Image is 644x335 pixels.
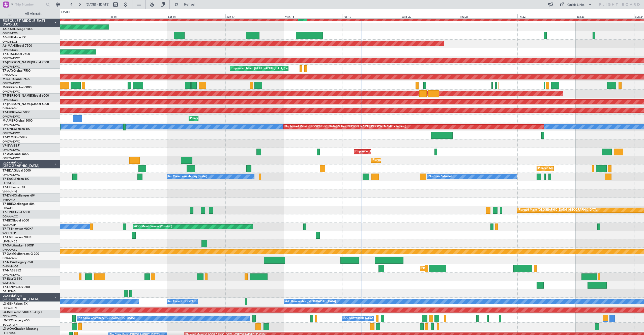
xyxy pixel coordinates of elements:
[557,1,595,9] button: Quick Links
[3,306,17,310] a: EDLW/DTM
[3,111,13,114] span: T7-FHX
[3,140,20,144] a: OMDW/DWC
[13,12,53,16] span: All Aircraft
[3,136,27,139] a: T7-P1MPG-650ER
[3,119,33,122] a: M-AMBRGlobal 5000
[3,156,20,160] a: OMDW/DWC
[3,302,14,305] span: LX-GBH
[3,28,33,31] a: A6-KAHLineage 1000
[343,315,437,322] div: A/C Unavailable [GEOGRAPHIC_DATA] ([GEOGRAPHIC_DATA] National)
[3,144,13,147] span: VP-BVV
[50,14,109,18] div: Thu 14
[3,61,32,64] span: T7-[PERSON_NAME]
[3,203,35,206] a: T7-BREChallenger 604
[3,323,18,327] a: EGGW/LTN
[3,261,33,264] a: T7-N1960Legacy 650
[3,269,14,272] span: T7-NAS
[3,302,27,305] a: LX-GBHFalcon 7X
[3,211,30,214] a: T7-TRXGlobal 6500
[576,14,634,18] div: Sat 23
[172,1,202,9] button: Refresh
[3,119,15,122] span: M-AMBR
[3,53,13,56] span: T7-GTS
[3,311,12,314] span: LX-INB
[3,103,49,106] a: T7-[PERSON_NAME]Global 6000
[134,223,172,231] div: AOG Maint Geneva (Cointrin)
[3,286,13,289] span: T7-LZZI
[429,173,452,181] div: No Crew Sabadell
[3,290,16,293] a: EGLF/FAB
[538,165,618,172] div: Planned Maint [GEOGRAPHIC_DATA] ([GEOGRAPHIC_DATA])
[3,331,16,335] a: LELL/QSA
[3,256,17,260] a: DNAA/ABV
[3,244,34,247] a: T7-XALHawker 850XP
[3,44,32,47] a: A6-MAHGlobal 7500
[61,10,70,14] div: [DATE]
[3,128,30,131] a: T7-ONEXFalcon 8X
[3,236,12,239] span: T7-EMI
[3,131,20,135] a: OMDW/DWC
[3,169,14,172] span: T7-BDA
[167,14,225,18] div: Sat 16
[3,211,13,214] span: T7-TRX
[3,28,14,31] span: A6-KAH
[3,277,14,281] span: T7-ELLY
[3,219,29,222] a: T7-RICGlobal 6000
[86,2,109,7] span: [DATE] - [DATE]
[3,136,15,139] span: T7-P1MP
[3,327,14,330] span: LX-AOA
[3,86,32,89] a: M-RRRRGlobal 6000
[3,128,16,131] span: T7-ONEX
[342,14,401,18] div: Tue 19
[78,315,135,322] div: No Crew Chambery ([GEOGRAPHIC_DATA])
[3,190,17,193] a: VHHH/HKG
[3,94,32,97] span: T7-[PERSON_NAME]
[3,244,13,247] span: T7-XAL
[3,286,30,289] a: T7-LZZIPraetor 600
[3,144,21,147] a: VP-BVVBBJ1
[284,14,342,18] div: Mon 18
[3,53,30,56] a: T7-GTSGlobal 7500
[3,173,20,177] a: OMDW/DWC
[3,203,13,206] span: T7-BRE
[180,3,201,6] span: Refresh
[373,156,414,164] div: Planned Maint Geneva (Cointrin)
[168,173,207,181] div: No Crew Luxembourg (Findel)
[3,240,17,243] a: LFMN/NCE
[3,215,18,218] a: DGAA/ACC
[15,1,44,8] input: Trip Number
[3,94,49,97] a: T7-[PERSON_NAME]Global 6000
[3,32,18,35] a: OMDB/DXB
[3,269,21,272] a: T7-NASBBJ2
[3,261,17,264] span: T7-N1960
[3,206,14,210] a: LTBA/ISL
[3,115,20,119] a: OMDW/DWC
[3,86,14,89] span: M-RRRR
[3,248,17,252] a: DNAA/ABV
[3,319,30,322] a: LX-TROLegacy 650
[231,65,294,72] div: Unplanned Maint [GEOGRAPHIC_DATA] (Seletar)
[519,206,598,214] div: Planned Maint [GEOGRAPHIC_DATA] ([GEOGRAPHIC_DATA])
[3,73,17,77] a: DNAA/ABV
[3,198,15,202] a: EVRA/RIX
[3,169,31,172] a: T7-BDAGlobal 5000
[401,14,459,18] div: Wed 20
[3,311,42,314] a: LX-INBFalcon 900EX EASy II
[3,277,22,281] a: T7-ELLYG-550
[3,44,15,47] span: A6-MAH
[3,40,18,44] a: OMDB/DXB
[109,14,167,18] div: Fri 15
[3,78,13,81] span: M-RAFI
[3,186,25,189] a: T7-FFIFalcon 7X
[3,228,33,231] a: T7-TSTHawker 900XP
[3,78,30,81] a: M-RAFIGlobal 7500
[3,61,49,64] a: T7-[PERSON_NAME]Global 7500
[3,36,26,39] a: A6-EFIFalcon 7X
[285,123,406,131] div: Unplanned Maint [GEOGRAPHIC_DATA] (Sultan [PERSON_NAME] [PERSON_NAME] - Subang)
[3,178,15,181] span: T7-EAGL
[3,236,33,239] a: T7-EMIHawker 900XP
[3,36,12,39] span: A6-EFI
[3,315,17,318] a: EDLW/DTM
[3,327,39,330] a: LX-AOACitation Mustang
[190,115,247,122] div: Planned Maint Abuja ([PERSON_NAME] Intl)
